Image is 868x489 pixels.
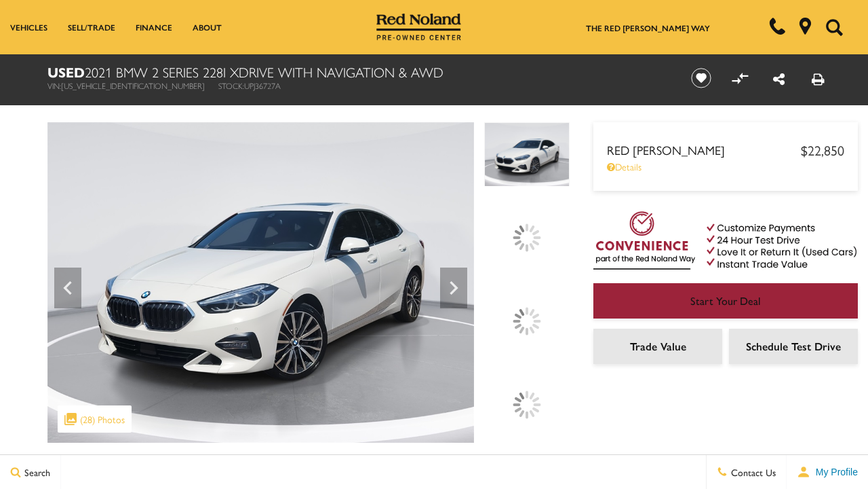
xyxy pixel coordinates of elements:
[607,160,844,173] a: Details
[607,140,844,160] a: Red [PERSON_NAME] $22,850
[821,1,848,54] button: Open the search field
[58,405,132,433] div: (28) Photos
[690,293,761,308] span: Start Your Deal
[47,79,61,92] span: VIN:
[773,69,785,88] a: Share this Used 2021 BMW 2 Series 228i xDrive With Navigation & AWD
[607,141,801,158] span: Red [PERSON_NAME]
[630,338,686,354] span: Trade Value
[593,329,722,364] a: Trade Value
[47,65,668,79] h1: 2021 BMW 2 Series 228i xDrive With Navigation & AWD
[244,79,281,92] span: UPJ36727A
[810,467,858,477] span: My Profile
[593,283,858,319] a: Start Your Deal
[729,329,858,364] a: Schedule Test Drive
[728,465,776,479] span: Contact Us
[61,79,205,92] span: [US_VEHICLE_IDENTIFICATION_NUMBER]
[484,122,570,187] img: Used 2021 Alpine White BMW 228i xDrive image 1
[376,18,462,32] a: Red Noland Pre-Owned
[812,69,825,88] a: Print this Used 2021 BMW 2 Series 228i xDrive With Navigation & AWD
[47,62,85,81] strong: Used
[686,67,716,89] button: Save vehicle
[21,465,50,479] span: Search
[376,14,462,41] img: Red Noland Pre-Owned
[47,122,474,443] img: Used 2021 Alpine White BMW 228i xDrive image 1
[787,455,868,489] button: user-profile-menu
[586,22,710,34] a: The Red [PERSON_NAME] Way
[218,79,244,92] span: Stock:
[730,68,750,88] button: Compare vehicle
[801,140,844,160] span: $22,850
[746,338,841,354] span: Schedule Test Drive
